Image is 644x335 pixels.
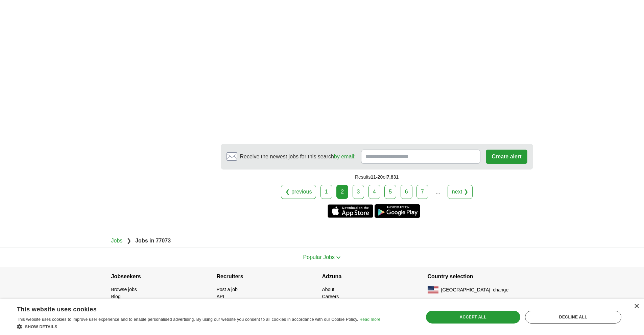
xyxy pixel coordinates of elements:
span: 11-20 [371,174,383,180]
div: 2 [336,185,348,199]
a: next ❯ [448,185,473,199]
span: This website uses cookies to improve user experience and to enable personalised advertising. By u... [17,317,358,322]
span: ❯ [127,238,131,243]
a: API [217,294,224,299]
a: Get the iPhone app [328,204,373,218]
a: 7 [416,185,428,199]
a: Post a job [217,287,238,292]
span: Show details [25,325,57,329]
a: ❮ previous [281,185,316,199]
div: Show details [17,323,380,330]
span: Receive the newest jobs for this search : [240,153,356,161]
a: Blog [111,294,121,299]
div: This website uses cookies [17,303,363,313]
a: Browse jobs [111,287,137,292]
a: 4 [368,185,380,199]
div: Close [634,304,639,309]
a: 3 [353,185,364,199]
button: Create alert [486,150,527,164]
span: 7,831 [387,174,399,180]
a: 6 [401,185,412,199]
span: [GEOGRAPHIC_DATA] [441,286,491,293]
button: change [493,286,508,293]
a: 5 [384,185,396,199]
h4: Country selection [428,267,533,286]
img: US flag [428,286,438,294]
a: 1 [320,185,332,199]
a: About [322,287,335,292]
a: Get the Android app [375,204,420,218]
a: Jobs [111,238,123,243]
img: toggle icon [336,256,341,259]
div: Decline all [525,311,621,324]
div: Results of [221,170,533,185]
strong: Jobs in 77073 [135,238,171,243]
div: ... [431,185,445,199]
span: Popular Jobs [303,254,335,260]
a: Careers [322,294,339,299]
div: Accept all [426,311,520,324]
a: Read more, opens a new window [359,317,380,322]
a: by email [334,154,354,159]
